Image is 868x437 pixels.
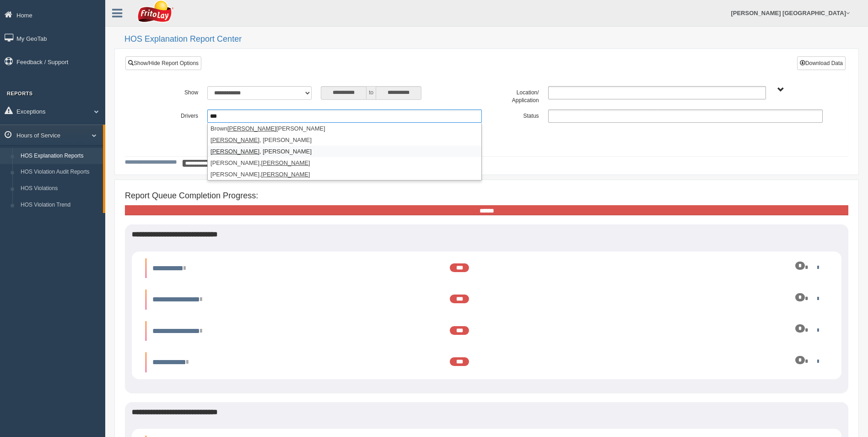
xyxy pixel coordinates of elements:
[208,157,481,169] li: [PERSON_NAME],
[146,352,828,372] li: Expand
[146,109,203,120] label: Drivers
[210,137,259,143] em: [PERSON_NAME]
[16,197,103,213] a: HOS Violation Trend
[208,146,481,157] li: , [PERSON_NAME]
[146,86,203,97] label: Show
[210,148,259,155] em: [PERSON_NAME]
[367,86,376,100] span: to
[261,171,310,178] em: [PERSON_NAME]
[146,321,828,341] li: Expand
[146,290,828,310] li: Expand
[486,109,543,120] label: Status
[227,125,276,132] em: [PERSON_NAME]
[261,159,310,166] em: [PERSON_NAME]
[125,56,201,70] a: Show/Hide Report Options
[486,86,543,105] label: Location/ Application
[124,35,859,44] h2: HOS Explanation Report Center
[146,258,828,279] li: Expand
[125,191,848,201] h4: Report Queue Completion Progress:
[208,169,481,180] li: [PERSON_NAME],
[797,56,846,70] button: Download Data
[208,123,481,134] li: Brown [PERSON_NAME]
[16,164,103,180] a: HOS Violation Audit Reports
[16,180,103,197] a: HOS Violations
[16,148,103,164] a: HOS Explanation Reports
[208,134,481,146] li: , [PERSON_NAME]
